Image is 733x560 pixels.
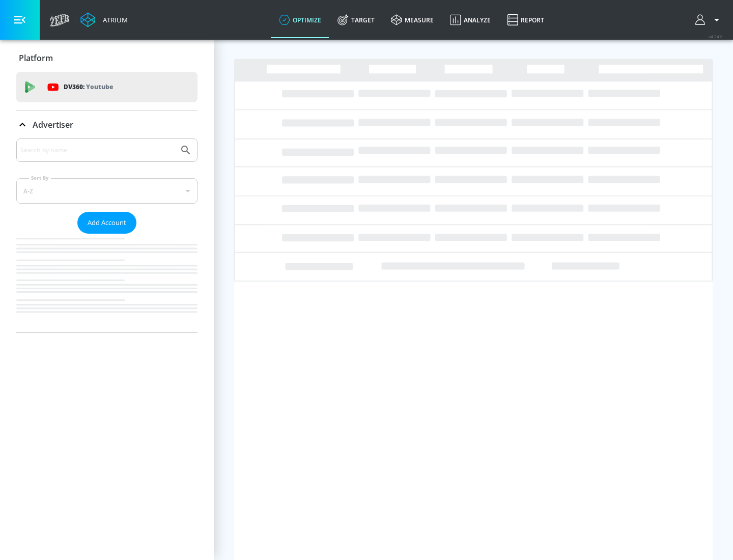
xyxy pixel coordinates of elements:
p: Platform [19,52,53,64]
p: DV360: [64,81,113,93]
div: Platform [16,44,198,72]
div: Advertiser [16,110,198,139]
a: Atrium [80,12,128,27]
span: v 4.24.0 [709,34,723,39]
div: Atrium [99,15,128,24]
a: measure [383,2,442,38]
div: Advertiser [16,138,198,332]
a: Target [329,2,383,38]
a: Analyze [442,2,499,38]
a: optimize [271,2,329,38]
a: Report [499,2,552,38]
button: Add Account [77,212,136,234]
p: Youtube [86,81,113,92]
label: Sort By [29,175,51,181]
input: Search by name [20,144,175,157]
div: DV360: Youtube [16,72,198,102]
span: Add Account [88,217,126,229]
p: Advertiser [33,119,73,130]
nav: list of Advertiser [16,234,198,332]
div: A-Z [16,178,198,204]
